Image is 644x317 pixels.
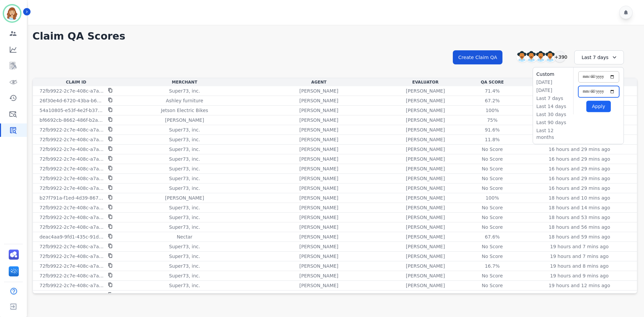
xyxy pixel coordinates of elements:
div: 67.6% [477,233,507,240]
div: No Score [477,253,507,260]
p: 19 hours and 7 mins ago [550,243,608,250]
p: [PERSON_NAME] [299,175,338,182]
li: [DATE] [536,87,570,94]
div: No Score [477,292,507,299]
p: [PERSON_NAME] [406,126,445,133]
div: 11.8% [477,136,507,143]
p: Nectar [177,233,193,240]
div: QA Score [464,80,521,85]
div: Last 7 days [574,50,624,64]
div: No Score [477,165,507,172]
p: 16 hours and 29 mins ago [549,175,610,182]
div: Agent [251,80,387,85]
p: 72fb9922-2c7e-408c-a7af-65fa3901b6bc [40,146,104,153]
div: Merchant [121,80,249,85]
p: 72fb9922-2c7e-408c-a7af-65fa3901b6bc [40,126,104,133]
p: [PERSON_NAME] [299,253,338,260]
li: Last 14 days [536,103,570,110]
p: [PERSON_NAME] [406,136,445,143]
p: Super73, inc. [169,126,200,133]
p: [PERSON_NAME] [406,224,445,230]
p: Super73, inc. [169,292,200,299]
p: [PERSON_NAME] [406,156,445,162]
p: Super73, inc. [169,88,200,94]
p: [PERSON_NAME] [299,214,338,221]
p: [PERSON_NAME] [406,214,445,221]
button: Create Claim QA [453,50,502,64]
p: 19 hours and 12 mins ago [549,282,610,289]
p: Super73, inc. [169,224,200,230]
div: No Score [477,282,507,289]
p: 72fb9922-2c7e-408c-a7af-65fa3901b6bc [40,175,104,182]
p: [PERSON_NAME] [299,282,338,289]
p: [PERSON_NAME] [299,185,338,192]
p: 72fb9922-2c7e-408c-a7af-65fa3901b6bc [40,282,104,289]
p: [PERSON_NAME] [299,146,338,153]
p: [PERSON_NAME] [406,97,445,104]
p: Super73, inc. [169,243,200,250]
p: Jetson Electric Bikes [161,107,208,114]
div: No Score [477,185,507,192]
div: Evaluator [389,80,462,85]
p: [PERSON_NAME] [299,97,338,104]
p: 18 hours and 10 mins ago [549,195,610,201]
p: Super73, inc. [169,185,200,192]
p: Super73, inc. [169,282,200,289]
p: 18 hours and 59 mins ago [549,233,610,240]
p: [PERSON_NAME] [406,175,445,182]
li: Custom [536,71,570,77]
p: [PERSON_NAME] [406,146,445,153]
p: [PERSON_NAME] [299,126,338,133]
div: No Score [477,214,507,221]
p: Super73, inc. [169,253,200,260]
p: 19 hours and 7 mins ago [550,253,608,260]
p: [PERSON_NAME] [406,233,445,240]
p: Super73, inc. [169,165,200,172]
div: 100% [477,195,507,201]
li: Last 12 months [536,127,570,141]
li: Last 7 days [536,95,570,102]
p: [PERSON_NAME] [299,243,338,250]
p: 26f30e4d-6720-43ba-b63b-fc317e74265a [40,97,104,104]
div: No Score [477,175,507,182]
p: [PERSON_NAME] [299,292,338,299]
p: [PERSON_NAME] [299,107,338,114]
div: 75% [477,117,507,123]
p: [PERSON_NAME] [406,272,445,279]
p: 18 hours and 56 mins ago [549,224,610,230]
p: [PERSON_NAME] [406,165,445,172]
p: [PERSON_NAME] [299,204,338,211]
div: No Score [477,224,507,230]
p: [PERSON_NAME] [406,243,445,250]
p: Super73, inc. [169,156,200,162]
img: Bordered avatar [4,5,20,21]
p: 72fb9922-2c7e-408c-a7af-65fa3901b6bc [40,214,104,221]
p: 72fb9922-2c7e-408c-a7af-65fa3901b6bc [40,292,104,299]
p: 72fb9922-2c7e-408c-a7af-65fa3901b6bc [40,165,104,172]
p: 72fb9922-2c7e-408c-a7af-65fa3901b6bc [40,243,104,250]
p: [PERSON_NAME] [299,136,338,143]
p: 72fb9922-2c7e-408c-a7af-65fa3901b6bc [40,272,104,279]
div: No Score [477,243,507,250]
div: No Score [477,156,507,162]
button: Apply [586,101,611,112]
p: 18 hours and 53 mins ago [549,214,610,221]
li: Last 90 days [536,119,570,126]
div: No Score [477,146,507,153]
p: [PERSON_NAME] [406,263,445,269]
p: [PERSON_NAME] [406,253,445,260]
p: bf6692cb-8662-486f-b2a4-0ab6fd7f1eda [40,117,104,123]
p: 72fb9922-2c7e-408c-a7af-65fa3901b6bc [40,88,104,94]
p: [PERSON_NAME] [299,233,338,240]
p: b27f791a-f1ed-4d39-8675-dbf2c5983b47 [40,195,104,201]
p: [PERSON_NAME] [406,117,445,123]
div: 16.7% [477,263,507,269]
div: 71.4% [477,88,507,94]
p: [PERSON_NAME] [299,156,338,162]
p: 19 hours and 13 mins ago [549,292,610,299]
p: 72fb9922-2c7e-408c-a7af-65fa3901b6bc [40,253,104,260]
div: Date [523,80,636,85]
div: No Score [477,272,507,279]
div: 91.6% [477,126,507,133]
p: Super73, inc. [169,272,200,279]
